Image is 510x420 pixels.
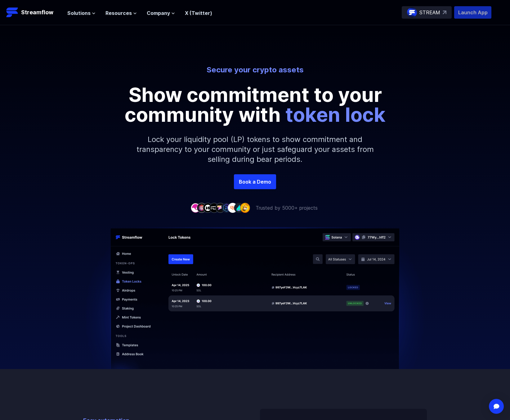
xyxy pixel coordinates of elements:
[402,6,452,19] a: STREAM
[234,174,276,189] a: Book a Demo
[228,203,238,212] img: company-7
[115,85,395,125] p: Show commitment to your community with
[185,10,212,16] a: X (Twitter)
[285,103,386,126] span: token lock
[147,9,170,17] span: Company
[197,203,207,212] img: company-2
[234,203,244,212] img: company-8
[209,203,219,212] img: company-4
[203,203,213,212] img: company-3
[67,9,96,17] button: Solutions
[443,11,446,14] img: top-right-arrow.svg
[78,227,432,385] img: Hero Image
[147,9,175,17] button: Company
[240,203,250,212] img: company-9
[190,203,200,212] img: company-1
[489,399,504,414] div: Open Intercom Messenger
[21,8,53,17] p: Streamflow
[221,203,231,212] img: company-6
[67,9,91,17] span: Solutions
[256,204,318,212] p: Trusted by 5000+ projects
[215,203,225,212] img: company-5
[105,9,132,17] span: Resources
[105,9,137,17] button: Resources
[6,6,61,19] a: Streamflow
[122,125,388,174] p: Lock your liquidity pool (LP) tokens to show commitment and transparency to your community or jus...
[407,7,417,17] img: streamflow-logo-circle.png
[454,6,491,19] button: Launch App
[83,65,427,75] p: Secure your crypto assets
[419,9,440,16] p: STREAM
[6,6,19,19] img: Streamflow Logo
